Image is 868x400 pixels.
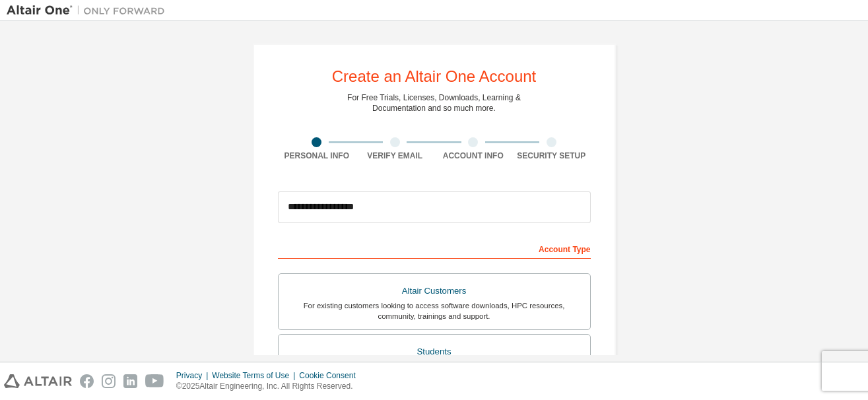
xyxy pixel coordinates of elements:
[102,374,116,388] img: instagram.svg
[4,374,72,388] img: altair_logo.svg
[332,69,537,84] div: Create an Altair One Account
[278,238,591,259] div: Account Type
[286,300,582,321] div: For existing customers looking to access software downloads, HPC resources, community, trainings ...
[123,374,137,388] img: linkedin.svg
[80,374,94,388] img: facebook.svg
[286,343,582,361] div: Students
[212,370,299,381] div: Website Terms of Use
[434,150,513,161] div: Account Info
[176,381,364,392] p: © 2025 Altair Engineering, Inc. All Rights Reserved.
[512,150,591,161] div: Security Setup
[278,150,356,161] div: Personal Info
[7,4,172,17] img: Altair One
[356,150,434,161] div: Verify Email
[145,374,164,388] img: youtube.svg
[286,282,582,300] div: Altair Customers
[347,92,521,114] div: For Free Trials, Licenses, Downloads, Learning & Documentation and so much more.
[299,370,363,381] div: Cookie Consent
[176,370,212,381] div: Privacy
